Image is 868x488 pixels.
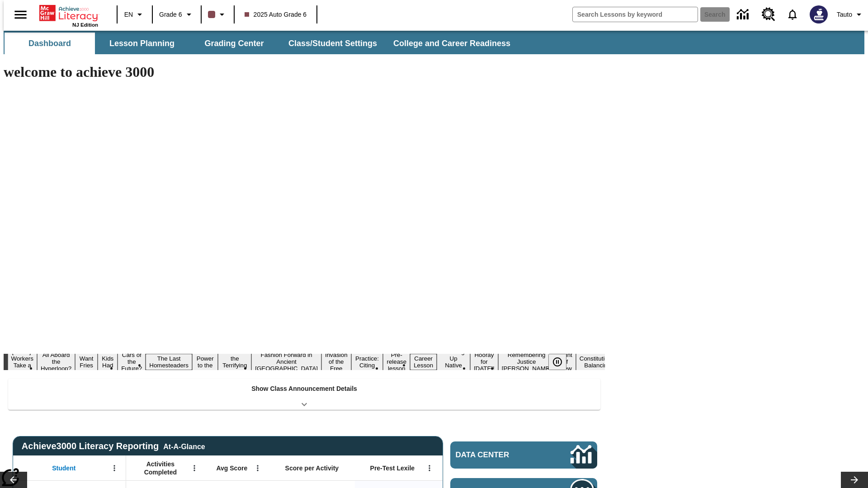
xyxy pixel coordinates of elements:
button: Open side menu [7,1,34,28]
div: SubNavbar [4,33,519,54]
button: Grade: Grade 6, Select a grade [156,6,198,23]
button: Slide 18 The Constitution's Balancing Act [576,347,619,377]
button: Slide 8 Attack of the Terrifying Tomatoes [218,347,251,377]
div: Pause [548,354,576,370]
button: Open Menu [423,461,436,475]
button: Slide 14 Cooking Up Native Traditions [437,347,470,377]
span: NJ Edition [72,22,98,28]
button: Slide 11 Mixed Practice: Citing Evidence [351,347,383,377]
button: Pause [548,354,566,370]
button: Lesson Planning [97,33,187,54]
span: Student [52,464,75,472]
button: Slide 3 Do You Want Fries With That? [75,340,98,384]
button: Profile/Settings [833,6,868,23]
a: Data Center [450,441,597,469]
span: EN [124,10,133,19]
div: Show Class Announcement Details [8,379,600,410]
button: Slide 1 Labor Day: Workers Take a Stand [8,347,37,377]
span: Grade 6 [159,10,182,19]
button: Grading Center [189,33,279,54]
button: Slide 12 Pre-release lesson [383,350,410,373]
span: Activities Completed [131,460,190,476]
a: Notifications [781,3,804,26]
button: Slide 10 The Invasion of the Free CD [321,343,351,380]
button: Select a new avatar [804,3,833,26]
div: Home [39,3,98,28]
button: Language: EN, Select a language [120,6,149,23]
p: Show Class Announcement Details [251,384,357,394]
span: Score per Activity [285,464,339,472]
button: Slide 4 Dirty Jobs Kids Had To Do [98,340,118,384]
button: Slide 16 Remembering Justice O'Connor [498,350,555,373]
button: Slide 9 Fashion Forward in Ancient Rome [251,350,321,373]
button: Lesson carousel, Next [841,472,868,488]
button: Dashboard [5,33,95,54]
button: Open Menu [251,461,264,475]
span: Tauto [837,10,852,19]
h1: welcome to achieve 3000 [4,64,605,80]
button: Slide 7 Solar Power to the People [192,347,218,377]
button: Slide 5 Cars of the Future? [118,350,146,373]
span: Achieve3000 Literacy Reporting [22,441,205,451]
div: SubNavbar [4,31,864,54]
button: College and Career Readiness [386,33,518,54]
span: Data Center [456,450,540,460]
a: Resource Center, Will open in new tab [756,2,781,27]
button: Open Menu [188,461,201,475]
span: 2025 Auto Grade 6 [245,10,307,19]
input: search field [573,7,698,22]
span: Avg Score [216,464,247,472]
button: Class color is dark brown. Change class color [204,6,231,23]
button: Class/Student Settings [281,33,384,54]
button: Slide 2 All Aboard the Hyperloop? [37,350,75,373]
span: Pre-Test Lexile [370,464,415,472]
a: Data Center [731,2,756,27]
button: Slide 15 Hooray for Constitution Day! [470,350,498,373]
button: Open Menu [108,461,121,475]
img: Avatar [810,5,828,23]
button: Slide 6 The Last Homesteaders [146,354,192,370]
a: Home [39,4,98,22]
div: At-A-Glance [163,441,205,451]
button: Slide 13 Career Lesson [410,354,437,370]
